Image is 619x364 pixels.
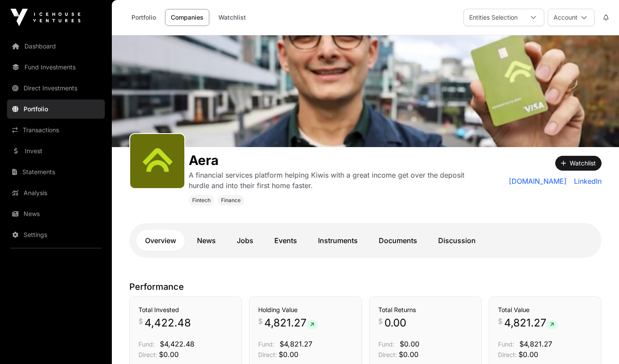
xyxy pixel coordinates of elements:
[429,230,484,251] a: Discussion
[7,225,105,244] a: Settings
[571,176,602,186] a: LinkedIn
[159,350,179,359] span: $0.00
[378,316,383,326] span: $
[498,340,514,348] span: Fund:
[112,35,619,147] img: Aera
[7,183,105,203] a: Analysis
[258,306,353,314] h3: Holding Value
[228,230,262,251] a: Jobs
[138,306,233,314] h3: Total Invested
[258,351,277,358] span: Direct:
[280,340,312,348] span: $4,821.27
[145,316,191,330] span: 4,422.48
[7,100,105,119] a: Portfolio
[464,9,523,26] div: Entities Selection
[7,120,105,140] a: Transactions
[378,340,394,348] span: Fund:
[399,350,418,359] span: $0.00
[264,316,318,330] span: 4,821.27
[7,58,105,77] a: Fund Investments
[378,351,397,358] span: Direct:
[7,141,105,161] a: Invest
[498,306,592,314] h3: Total Value
[384,316,406,330] span: 0.00
[192,197,211,204] span: Fintech
[138,351,157,358] span: Direct:
[7,162,105,182] a: Statements
[136,230,595,251] nav: Tabs
[555,156,602,171] button: Watchlist
[498,316,502,326] span: $
[279,350,298,359] span: $0.00
[134,137,181,185] img: Screenshot-2024-04-28-at-11.18.25%E2%80%AFAM.png
[7,37,105,56] a: Dashboard
[378,306,473,314] h3: Total Returns
[266,230,306,251] a: Events
[188,230,225,251] a: News
[498,351,517,358] span: Direct:
[258,340,274,348] span: Fund:
[504,316,557,330] span: 4,821.27
[548,9,595,26] button: Account
[126,9,162,26] a: Portfolio
[138,316,143,326] span: $
[189,152,484,168] h1: Aera
[309,230,367,251] a: Instruments
[258,316,263,326] span: $
[400,340,419,348] span: $0.00
[7,204,105,223] a: News
[519,340,552,348] span: $4,821.27
[160,340,194,348] span: $4,422.48
[136,230,185,251] a: Overview
[165,9,209,26] a: Companies
[370,230,426,251] a: Documents
[10,9,80,26] img: Icehouse Ventures Logo
[138,340,155,348] span: Fund:
[7,79,105,98] a: Direct Investments
[221,197,241,204] span: Finance
[519,350,538,359] span: $0.00
[129,281,602,293] p: Performance
[213,9,252,26] a: Watchlist
[509,176,567,186] a: [DOMAIN_NAME]
[189,170,484,191] p: A financial services platform helping Kiwis with a great income get over the deposit hurdle and i...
